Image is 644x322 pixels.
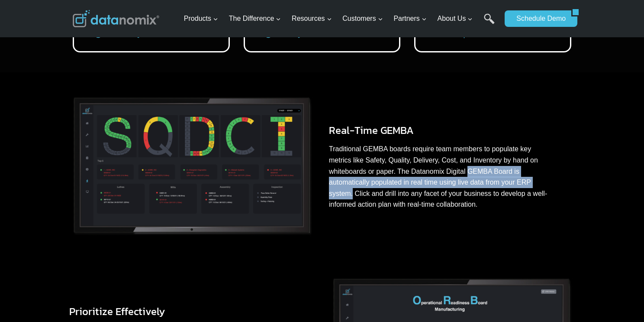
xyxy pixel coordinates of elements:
[180,5,501,33] nav: Primary Navigation
[505,10,571,27] a: Schedule Demo
[292,13,332,24] span: Resources
[69,304,294,319] h3: Prioritize Effectively
[73,10,159,27] img: Datanomix
[97,193,110,199] a: Terms
[393,13,426,24] span: Partners
[329,123,554,138] h3: Real-Time GEMBA
[118,193,146,199] a: Privacy Policy
[195,36,234,44] span: Phone number
[422,26,560,39] h3: The Complete Picture
[329,143,554,210] p: Traditional GEMBA boards require team members to populate key metrics like Safety, Quality, Deliv...
[229,13,281,24] span: The Difference
[69,93,315,240] img: The Datanomix Digital GEMBA Board is automatically populated in real time using live data from yo...
[195,0,222,8] span: Last Name
[184,13,218,24] span: Products
[342,13,383,24] span: Customers
[484,13,495,33] a: Search
[438,13,473,24] span: About Us
[195,107,228,115] span: State/Region
[81,26,218,39] h3: Insights Everywhere
[252,26,389,39] h3: Plug & Play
